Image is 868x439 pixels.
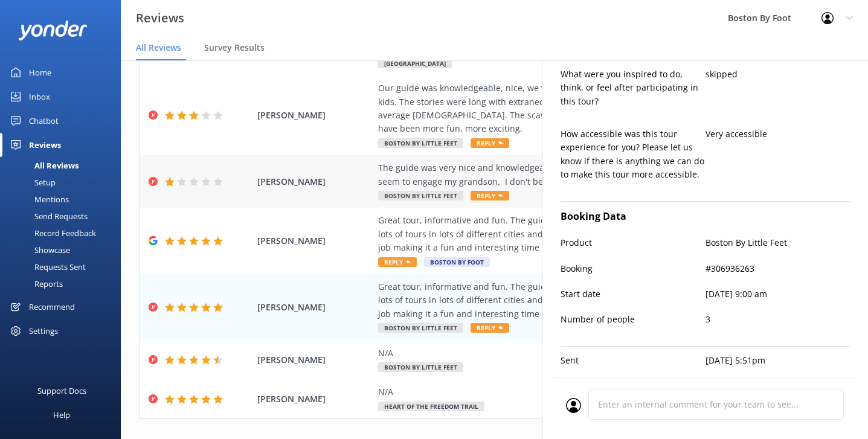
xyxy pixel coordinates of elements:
div: Great tour, informative and fun. The guide was engaging and knowledgeable. I have been on lots of... [378,280,768,321]
div: Requests Sent [7,258,86,275]
a: Record Feedback [7,225,121,242]
p: Start date [561,287,706,301]
a: All Reviews [7,157,121,174]
a: Mentions [7,191,121,208]
p: [DATE] 9:00 am [706,287,850,301]
p: skipped [706,68,850,81]
span: Reply [378,257,417,267]
span: Reply [471,323,509,333]
span: Reply [471,191,509,200]
div: Reviews [29,133,61,157]
div: Showcase [7,242,70,258]
p: Number of people [561,313,706,326]
div: Send Requests [7,208,88,225]
img: yonder-white-logo.png [18,21,88,40]
p: Product [561,236,706,249]
span: [PERSON_NAME] [257,353,372,367]
span: Boston By Little Feet [378,138,463,148]
div: Record Feedback [7,225,96,242]
h3: Reviews [136,8,184,28]
div: Mentions [7,191,69,208]
span: Survey Results [204,42,265,54]
span: Boston By Little Feet [378,191,463,200]
div: Recommend [29,295,75,319]
span: Boston By Foot [424,257,490,267]
span: [PERSON_NAME] [257,393,372,406]
div: The guide was very nice and knowledgeable, but this tour was for children and he did not seem to ... [378,161,768,188]
p: Sent [561,354,706,367]
p: #306936263 [706,262,850,275]
div: Settings [29,319,58,343]
div: N/A [378,347,768,360]
div: Chatbot [29,109,59,133]
span: Boston By Little Feet [378,323,463,333]
a: Send Requests [7,208,121,225]
span: Reply [471,138,509,148]
span: Heart of the Freedom Trail [378,402,484,411]
p: What were you inspired to do, think, or feel after participating in this tour? [561,68,706,108]
span: All Reviews [136,42,181,54]
div: Great tour, informative and fun. The guide was engaging and knowledgeable. I have been on lots of... [378,214,768,254]
div: Our guide was knowledgeable, nice, we went to many popular historic places but it wasn’t for kids... [378,82,768,136]
span: [GEOGRAPHIC_DATA] [378,59,452,68]
div: Home [29,60,51,85]
div: N/A [378,385,768,399]
span: [PERSON_NAME] [257,301,372,314]
p: Very accessible [706,127,850,141]
a: Requests Sent [7,258,121,275]
a: Showcase [7,242,121,258]
div: Help [53,403,70,427]
span: [PERSON_NAME] [257,109,372,122]
div: Support Docs [37,379,86,403]
span: [PERSON_NAME] [257,234,372,248]
p: How accessible was this tour experience for you? Please let us know if there is anything we can d... [561,127,706,182]
h4: Booking Data [561,209,850,225]
p: 3 [706,313,850,326]
p: Boston By Little Feet [706,236,850,249]
img: user_profile.svg [566,398,581,413]
div: Inbox [29,85,50,109]
div: Reports [7,275,63,292]
div: All Reviews [7,157,79,174]
p: [DATE] 5:51pm [706,354,850,367]
p: Booking [561,262,706,275]
a: Reports [7,275,121,292]
span: Boston By Little Feet [378,362,463,372]
span: [PERSON_NAME] [257,175,372,188]
div: Setup [7,174,56,191]
a: Setup [7,174,121,191]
